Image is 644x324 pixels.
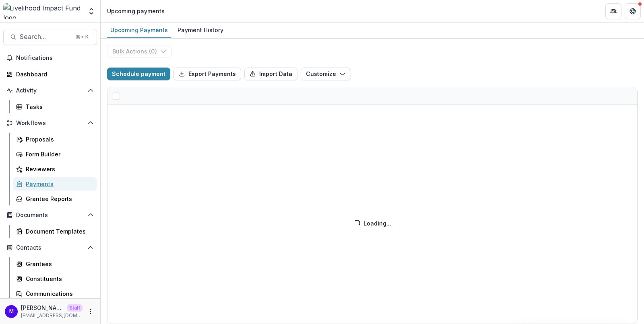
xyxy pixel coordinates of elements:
div: Dashboard [16,70,91,78]
button: Open Activity [3,84,97,97]
img: Livelihood Impact Fund logo [3,3,83,19]
button: Open Documents [3,209,97,221]
div: ⌘ + K [74,33,90,41]
a: Payment History [174,23,227,38]
div: Form Builder [26,150,91,158]
nav: breadcrumb [104,5,168,17]
p: Staff [67,304,83,312]
a: Reviewers [13,162,97,176]
span: Contacts [16,244,84,251]
div: Grantees [26,260,91,268]
div: Maddie [9,309,14,314]
a: Dashboard [3,68,97,81]
button: Get Help [625,3,641,19]
span: Activity [16,87,84,94]
a: Document Templates [13,225,97,238]
div: Reviewers [26,165,91,173]
a: Grantee Reports [13,192,97,205]
div: Document Templates [26,227,91,236]
button: Partners [605,3,621,19]
a: Constituents [13,272,97,285]
a: Proposals [13,133,97,146]
div: Proposals [26,135,91,144]
a: Upcoming Payments [107,23,171,38]
span: Documents [16,212,84,219]
button: Notifications [3,51,97,64]
button: More [86,307,95,316]
div: Communications [26,289,91,298]
span: Search... [20,33,71,41]
span: Workflows [16,120,84,127]
div: Constituents [26,275,91,283]
div: Upcoming Payments [107,24,171,36]
p: [PERSON_NAME] [21,303,64,312]
div: Tasks [26,103,91,111]
div: Grantee Reports [26,195,91,203]
button: Bulk Actions (0) [107,45,172,58]
div: Payments [26,180,91,188]
button: Open entity switcher [86,3,97,19]
a: Tasks [13,100,97,113]
button: Search... [3,29,97,45]
a: Payments [13,177,97,191]
a: Communications [13,287,97,300]
button: Open Contacts [3,241,97,254]
p: [EMAIL_ADDRESS][DOMAIN_NAME] [21,312,83,319]
button: Open Workflows [3,117,97,129]
div: Upcoming payments [107,7,165,15]
div: Payment History [174,24,227,36]
a: Grantees [13,257,97,271]
span: Notifications [16,55,94,62]
a: Form Builder [13,148,97,161]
